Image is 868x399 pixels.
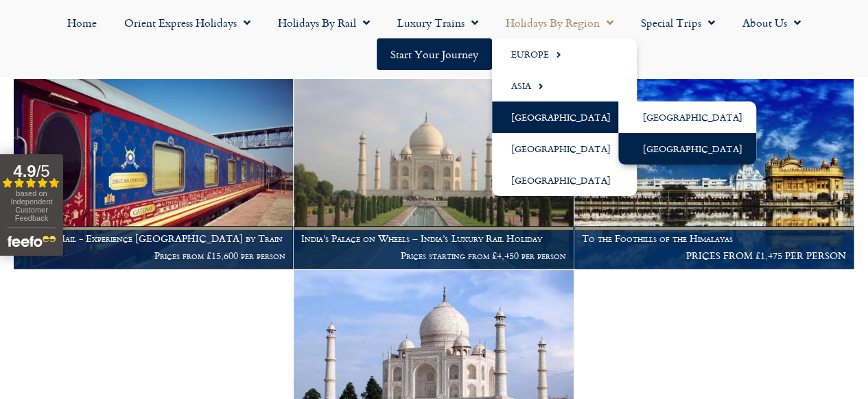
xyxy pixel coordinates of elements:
p: Prices starting from £4,450 per person [301,250,565,261]
a: Special Trips [627,7,729,38]
a: Holidays by Region [492,7,627,38]
p: PRICES FROM £1,475 PER PERSON [582,250,846,261]
a: India’s Palace on Wheels – India’s Luxury Rail Holiday Prices starting from £4,450 per person [294,79,574,269]
a: Orient Express Holidays [110,7,264,38]
a: Europe [492,38,637,70]
a: Luxury Trains [384,7,492,38]
a: About Us [729,7,814,38]
p: Prices from £15,600 per person [21,250,285,261]
a: Asia [492,70,637,101]
a: Holidays by Rail [264,7,384,38]
a: To the Foothills of the Himalayas PRICES FROM £1,475 PER PERSON [574,79,854,269]
a: [GEOGRAPHIC_DATA] [618,101,756,133]
h1: India’s Palace on Wheels – India’s Luxury Rail Holiday [301,233,565,244]
a: [GEOGRAPHIC_DATA] [492,133,637,165]
ul: [GEOGRAPHIC_DATA] [618,101,756,165]
a: Home [54,7,110,38]
a: [GEOGRAPHIC_DATA] [492,165,637,196]
a: [GEOGRAPHIC_DATA] [618,133,756,165]
h1: Madras Mail - Experience [GEOGRAPHIC_DATA] by Train [21,233,285,244]
a: Madras Mail - Experience [GEOGRAPHIC_DATA] by Train Prices from £15,600 per person [14,79,294,269]
nav: Menu [7,7,861,70]
a: Start your Journey [377,38,492,70]
h1: To the Foothills of the Himalayas [582,233,846,244]
a: [GEOGRAPHIC_DATA] [492,101,637,133]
